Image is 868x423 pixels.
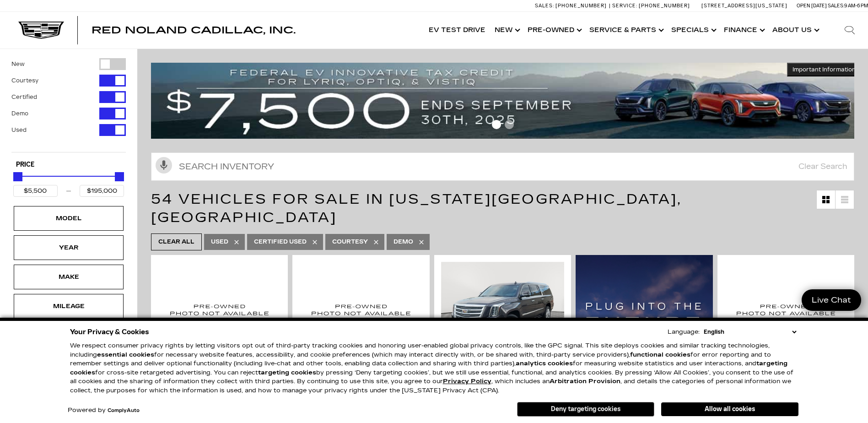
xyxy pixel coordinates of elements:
[108,408,140,413] a: ComplyAuto
[46,243,92,253] div: Year
[70,360,787,376] strong: targeting cookies
[80,185,124,197] input: Maximum
[441,262,564,354] img: 2016 Cadillac Escalade ESV NA
[92,25,296,36] span: Red Noland Cadillac, Inc.
[151,191,682,226] span: 54 Vehicles for Sale in [US_STATE][GEOGRAPHIC_DATA], [GEOGRAPHIC_DATA]
[13,169,124,197] div: Price
[517,402,654,417] button: Deny targeting cookies
[16,161,121,169] h5: Price
[490,12,523,49] a: New
[394,236,413,248] span: Demo
[797,3,827,9] span: Open [DATE]
[11,109,28,118] label: Demo
[158,262,281,357] img: 2011 Cadillac DTS Platinum Collection
[844,3,868,9] span: 9 AM-6 PM
[793,66,856,73] span: Important Information
[609,3,692,8] a: Service: [PHONE_NUMBER]
[97,351,154,358] strong: essential cookies
[555,3,607,9] span: [PHONE_NUMBER]
[156,157,172,174] svg: Click to toggle on voice search
[11,125,27,135] label: Used
[70,342,798,395] p: We respect consumer privacy rights by letting visitors opt out of third-party tracking cookies an...
[332,236,368,248] span: Courtesy
[68,407,140,413] div: Powered by
[299,262,422,357] img: 2020 Cadillac XT4 Premium Luxury
[70,325,149,338] span: Your Privacy & Cookies
[115,172,124,181] div: Maximum Price
[151,63,861,139] img: vrp-tax-ending-august-version
[14,294,124,319] div: MileageMileage
[46,213,92,223] div: Model
[11,76,38,85] label: Courtesy
[535,3,609,8] a: Sales: [PHONE_NUMBER]
[424,12,490,49] a: EV Test Drive
[13,185,58,197] input: Minimum
[11,60,25,69] label: New
[639,3,690,9] span: [PHONE_NUMBER]
[516,360,573,367] strong: analytics cookies
[719,12,768,49] a: Finance
[46,301,92,311] div: Mileage
[92,26,296,35] a: Red Noland Cadillac, Inc.
[612,3,637,9] span: Service:
[667,12,719,49] a: Specials
[13,172,22,181] div: Minimum Price
[668,329,700,335] div: Language:
[492,120,501,129] span: Go to slide 1
[258,369,316,376] strong: targeting cookies
[550,378,620,385] strong: Arbitration Provision
[11,58,126,152] div: Filter by Vehicle Type
[14,206,124,231] div: ModelModel
[768,12,822,49] a: About Us
[46,272,92,282] div: Make
[535,3,554,9] span: Sales:
[701,3,787,9] a: [STREET_ADDRESS][US_STATE]
[523,12,585,49] a: Pre-Owned
[14,235,124,260] div: YearYear
[14,265,124,289] div: MakeMake
[505,120,514,129] span: Go to slide 2
[661,402,798,416] button: Allow all cookies
[211,236,228,248] span: Used
[807,295,856,305] span: Live Chat
[630,351,690,358] strong: functional cookies
[254,236,307,248] span: Certified Used
[11,92,37,102] label: Certified
[158,236,194,248] span: Clear All
[828,3,844,9] span: Sales:
[724,262,847,357] img: 2019 Cadillac XT4 AWD Sport
[151,152,854,181] input: Search Inventory
[443,378,491,385] a: Privacy Policy
[802,289,861,311] a: Live Chat
[701,327,798,336] select: Language Select
[585,12,667,49] a: Service & Parts
[18,22,64,39] img: Cadillac Dark Logo with Cadillac White Text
